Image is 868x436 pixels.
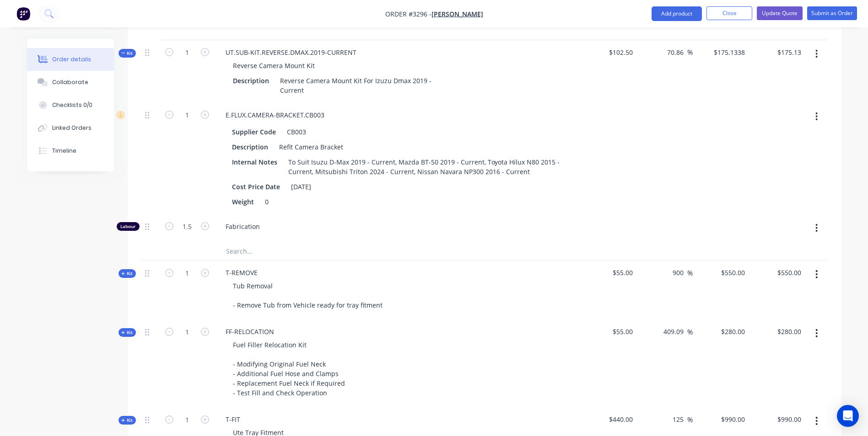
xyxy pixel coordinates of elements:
[119,328,136,337] div: Kit
[121,50,133,57] span: Kit
[218,266,265,279] div: T-REMOVE
[687,415,693,425] span: %
[52,147,76,155] div: Timeline
[584,327,633,336] span: $55.00
[687,327,693,337] span: %
[27,48,114,71] button: Order details
[52,55,91,64] div: Order details
[687,47,693,58] span: %
[285,155,563,178] div: To Suit Isuzu D-Max 2019 - Current, Mazda BT-50 2019 - Current, Toyota Hilux N80 2015 - Current, ...
[228,195,258,208] div: Weight
[52,101,92,109] div: Checklists 0/0
[121,270,133,277] span: Kit
[121,417,133,424] span: Kit
[228,125,280,138] div: Supplier Code
[52,78,88,86] div: Collaborate
[431,10,483,18] a: [PERSON_NAME]
[218,46,364,59] div: UT.SUB-KIT.REVERSE.DMAX.2019-CURRENT
[584,415,633,424] span: $440.00
[229,74,273,87] div: Description
[27,139,114,162] button: Timeline
[385,10,431,18] span: Order #3296 -
[117,222,140,231] div: Labour
[228,155,281,169] div: Internal Notes
[218,325,281,338] div: FF-RELOCATION
[27,117,114,139] button: Linked Orders
[584,48,633,57] span: $102.50
[652,6,702,21] button: Add product
[27,94,114,117] button: Checklists 0/0
[228,180,284,193] div: Cost Price Date
[226,279,390,312] div: Tub Removal - Remove Tub from Vehicle ready for tray fitment
[218,413,248,426] div: T-FIT
[261,195,275,208] div: 0
[283,125,310,138] div: CB003
[706,6,752,20] button: Close
[226,338,352,399] div: Fuel Filler Relocation Kit - Modifying Original Fuel Neck - Additional Fuel Hose and Clamps - Rep...
[287,180,315,193] div: [DATE]
[226,222,577,231] span: Fabrication
[687,268,693,278] span: %
[119,269,136,278] div: Kit
[228,140,272,154] div: Description
[52,124,92,132] div: Linked Orders
[16,7,30,21] img: Factory
[275,140,347,154] div: Refit Camera Bracket
[27,71,114,94] button: Collaborate
[276,74,459,97] div: Reverse Camera Mount Kit For Izuzu Dmax 2019 - Current
[119,49,136,58] div: Kit
[584,268,633,277] span: $55.00
[226,242,409,260] input: Search...
[837,405,859,427] div: Open Intercom Messenger
[119,416,136,425] div: Kit
[757,6,803,20] button: Update Quote
[218,108,332,122] div: E.FLUX.CAMERA-BRACKET.CB003
[807,6,857,20] button: Submit as Order
[226,59,322,72] div: Reverse Camera Mount Kit
[121,329,133,336] span: Kit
